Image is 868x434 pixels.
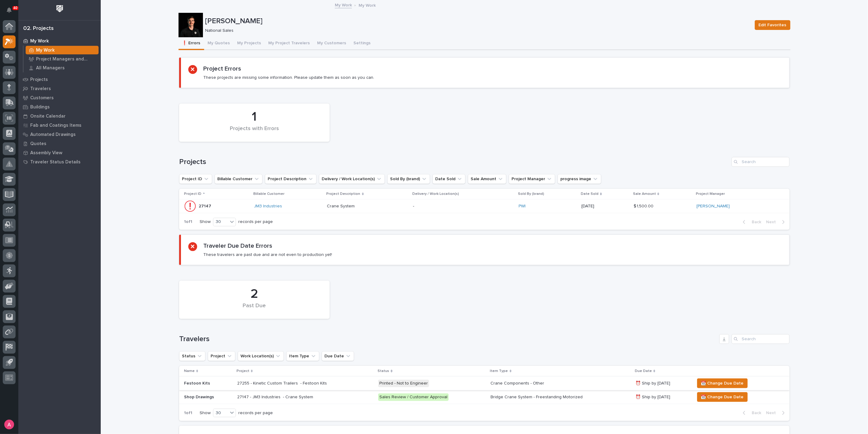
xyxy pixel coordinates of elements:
[30,86,51,92] p: Travelers
[558,174,601,184] button: progress image
[635,395,690,400] p: ⏰ Ship by [DATE]
[54,3,65,14] img: Workspace Logo
[18,111,101,121] a: Onsite Calendar
[30,141,46,147] p: Quotes
[18,75,101,84] a: Projects
[203,65,241,72] h2: Project Errors
[359,2,376,8] p: My Work
[190,109,319,125] div: 1
[634,202,655,209] p: $ 1,500.00
[491,381,598,386] p: Crane Components - Other
[23,25,54,32] div: 02. Projects
[633,191,656,197] p: Sale Amount
[215,174,262,184] button: Billable Customer
[738,410,764,416] button: Back
[190,126,319,138] div: Projects with Errors
[208,351,235,361] button: Project
[199,202,212,209] p: 27147
[18,148,101,157] a: Assembly View
[179,199,790,213] tr: 2714727147 JM3 Industries Crane SystemCrane System -PWI [DATE]$ 1,500.00$ 1,500.00 [PERSON_NAME]
[238,351,284,361] button: Work Location(s)
[179,351,205,361] button: Status
[234,37,265,50] button: My Projects
[237,395,344,400] p: 27147 - JM3 Industries - Crane System
[696,204,730,209] a: [PERSON_NAME]
[697,378,748,388] button: 📆 Change Due Date
[24,46,101,54] a: My Work
[30,77,48,82] p: Projects
[30,123,81,128] p: Fab and Coatings Items
[3,4,16,16] button: Notifications
[179,335,717,344] h1: Travelers
[378,393,449,401] div: Sales Review / Customer Approval
[184,368,195,374] p: Name
[327,202,356,209] p: Crane System
[18,130,101,139] a: Automated Drawings
[184,381,232,386] p: Festoon Kits
[30,132,76,137] p: Automated Drawings
[179,174,212,184] button: Project ID
[30,95,54,101] p: Customers
[13,6,17,10] p: 40
[254,204,282,209] a: JM3 Industries
[24,64,101,72] a: All Managers
[490,368,508,374] p: Item Type
[18,93,101,102] a: Customers
[327,191,360,197] p: Project Description
[18,139,101,148] a: Quotes
[36,48,55,53] p: My Work
[205,17,750,26] p: [PERSON_NAME]
[696,191,725,197] p: Project Manager
[766,219,779,225] span: Next
[213,219,228,225] div: 30
[764,219,790,225] button: Next
[18,84,101,93] a: Travelers
[519,204,526,209] a: PWI
[190,303,319,315] div: Past Due
[237,368,249,374] p: Project
[581,204,629,209] p: [DATE]
[203,75,374,80] p: These projects are missing some information. Please update them as soon as you can.
[24,55,101,63] a: Project Managers and Engineers
[179,406,197,421] p: 1 of 1
[509,174,555,184] button: Project Manager
[238,219,273,224] p: records per page
[36,65,65,71] p: All Managers
[200,219,211,224] p: Show
[184,395,232,400] p: Shop Drawings
[3,418,16,431] button: users-avatar
[732,334,790,344] input: Search
[378,368,389,374] p: Status
[8,7,16,17] div: Notifications40
[635,381,690,386] p: ⏰ Ship by [DATE]
[697,392,748,402] button: 📆 Change Due Date
[213,410,228,416] div: 30
[179,37,204,50] button: ❗ Errors
[322,351,354,361] button: Due Date
[179,390,790,404] tr: Shop Drawings27147 - JM3 Industries - Crane SystemSales Review / Customer ApprovalBridge Crane Sy...
[265,174,316,184] button: Project Description
[18,157,101,166] a: Traveler Status Details
[732,157,790,167] input: Search
[18,121,101,130] a: Fab and Coatings Items
[635,368,652,374] p: Due Date
[387,174,430,184] button: Sold By (brand)
[237,381,344,386] p: 27255 - Kinetic Custom Trailers - Festoon Kits
[30,159,81,165] p: Traveler Status Details
[204,37,234,50] button: My Quotes
[335,1,352,8] a: My Work
[413,204,514,209] p: -
[30,150,62,156] p: Assembly View
[179,158,729,166] h1: Projects
[412,191,459,197] p: Delivery / Work Location(s)
[755,20,790,30] button: Edit Favorites
[748,410,761,416] span: Back
[286,351,319,361] button: Item Type
[738,219,764,225] button: Back
[238,410,273,416] p: records per page
[581,191,599,197] p: Date Sold
[748,219,761,225] span: Back
[203,242,272,250] h2: Traveler Due Date Errors
[184,191,201,197] p: Project ID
